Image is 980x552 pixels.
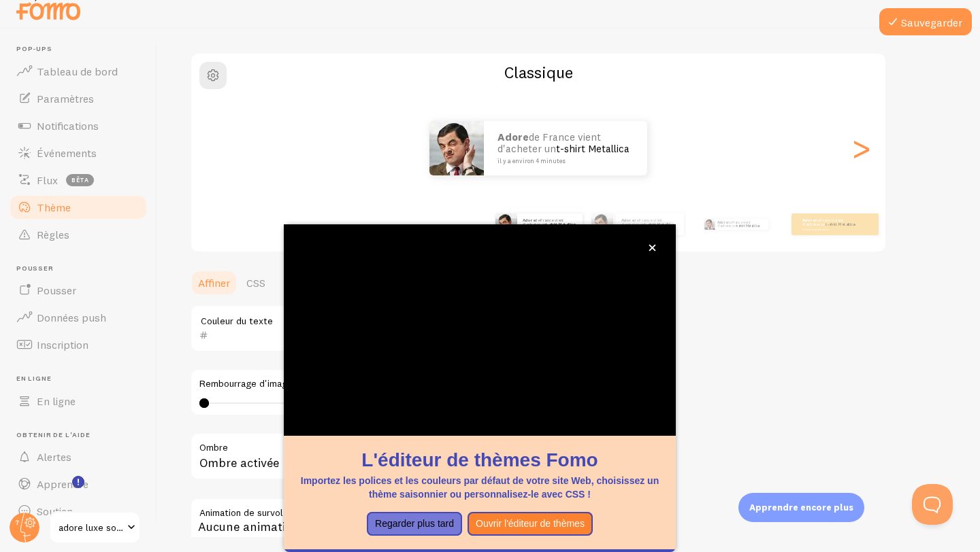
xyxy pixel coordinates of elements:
font: de France vient d'acheter un [717,220,750,228]
font: Classique [504,62,573,82]
font: Obtenir de l'aide [16,430,91,439]
font: adore luxe solaire [59,521,135,534]
font: Importez les polices et les couleurs par défaut de votre site Web, choisissez un thème saisonnier... [301,475,659,500]
font: Rembourrage d'image [199,377,293,390]
font: Aucune animation de survol [198,519,353,534]
img: Fomo [704,219,715,230]
font: adore [802,218,815,223]
font: Paramètres [37,92,94,105]
font: Flux [37,173,58,187]
font: Données push [37,311,106,324]
font: t-shirt Metallica [736,224,759,228]
font: il y a environ 4 minutes [497,157,566,165]
a: Soutien [8,498,148,525]
font: t-shirt Metallica [556,142,630,155]
font: > [850,125,872,171]
font: En ligne [16,374,51,383]
font: adore [497,131,529,143]
font: Affiner [198,276,230,290]
font: L'éditeur de thèmes Fomo [361,449,598,470]
a: Données push [8,304,148,331]
a: CSS [238,269,274,296]
a: Alertes [8,443,148,470]
a: Thème [8,194,148,221]
font: t-shirt Metallica [546,222,575,227]
iframe: Aide Scout Beacon - Ouvrir [912,484,953,525]
a: Tableau de bord [8,58,148,85]
a: En ligne [8,387,148,415]
div: L'éditeur de thème FomoImportez les polices et les couleurs par défaut de votre site Web, choisis... [284,224,676,552]
button: fermer, [645,241,659,255]
font: de France vient d'acheter un [621,218,663,227]
font: Inscription [37,338,88,351]
img: Fomo [429,121,484,175]
font: Tableau de bord [37,65,118,78]
font: Thème [37,201,71,214]
a: Apprendre [8,470,148,498]
a: Affiner [190,269,238,296]
a: adore luxe solaire [49,511,141,544]
font: adore [621,218,634,223]
font: En ligne [37,394,76,408]
font: Pop-ups [16,44,52,53]
font: de France vient d'acheter un [523,218,564,227]
font: t-shirt Metallica [826,222,855,227]
font: Ombre activée [199,455,279,470]
font: t-shirt Metallica [644,222,674,227]
font: Sauvegarder [901,16,962,29]
font: il y a environ 4 minutes [802,228,830,230]
img: Fomo [495,213,517,235]
a: Événements [8,139,148,167]
font: Pousser [37,283,76,297]
font: Apprendre [37,477,88,491]
font: Ouvrir l'éditeur de thèmes [476,518,585,529]
a: Notifications [8,112,148,139]
font: Alertes [37,450,71,464]
font: Règles [37,228,69,241]
button: Regarder plus tard [367,512,462,536]
a: Flux bêta [8,167,148,194]
a: Inscription [8,331,148,358]
font: adore [717,220,728,224]
img: Fomo [591,213,613,235]
font: Notifications [37,119,99,133]
a: Paramètres [8,85,148,112]
font: Regarder plus tard [375,518,454,529]
font: de France vient d'acheter un [497,131,601,155]
font: Soutien [37,504,73,518]
svg: <p>Regardez les nouveaux tutoriels sur les fonctionnalités !</p> [72,476,84,488]
font: de France vient d'acheter un [802,218,844,227]
a: Pousser [8,277,148,304]
font: Événements [37,146,97,160]
font: adore [523,218,535,223]
button: Ouvrir l'éditeur de thèmes [468,512,593,536]
a: Règles [8,221,148,248]
font: Apprendre encore plus [749,502,853,513]
div: Apprendre encore plus [738,493,864,522]
font: bêta [71,176,89,184]
font: Pousser [16,264,54,273]
div: Diapositive suivante [853,99,869,197]
font: CSS [246,276,265,290]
